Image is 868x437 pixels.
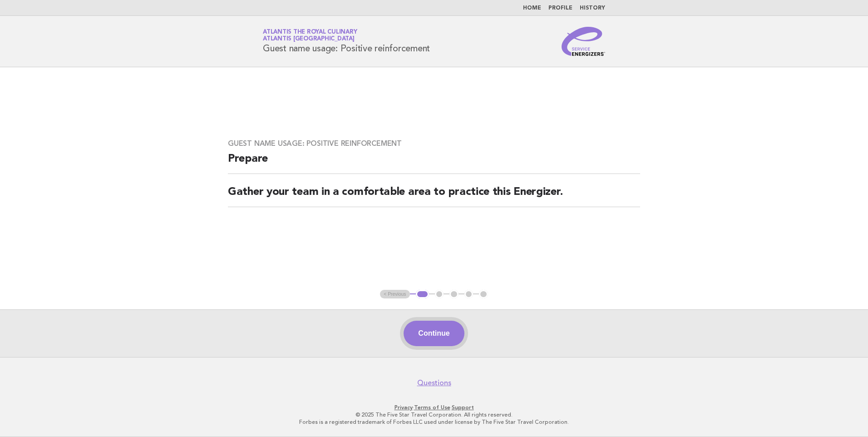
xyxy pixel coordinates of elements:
[416,290,429,299] button: 1
[156,411,712,418] p: © 2025 The Five Star Travel Corporation. All rights reserved.
[156,418,712,426] p: Forbes is a registered trademark of Forbes LLC used under license by The Five Star Travel Corpora...
[404,321,464,346] button: Continue
[228,152,640,174] h2: Prepare
[562,27,605,56] img: Service Energizers
[263,30,430,53] h1: Guest name usage: Positive reinforcement
[156,404,712,411] p: · ·
[395,404,413,411] a: Privacy
[523,5,541,11] a: Home
[452,404,474,411] a: Support
[417,378,451,387] a: Questions
[263,29,357,42] a: Atlantis the Royal CulinaryAtlantis [GEOGRAPHIC_DATA]
[580,5,605,11] a: History
[228,139,640,148] h3: Guest name usage: Positive reinforcement
[548,5,572,11] a: Profile
[263,36,355,42] span: Atlantis [GEOGRAPHIC_DATA]
[414,404,450,411] a: Terms of Use
[228,185,640,207] h2: Gather your team in a comfortable area to practice this Energizer.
